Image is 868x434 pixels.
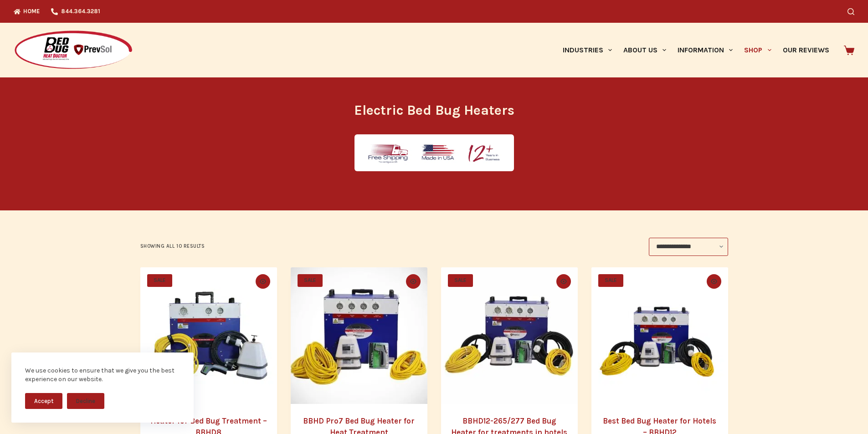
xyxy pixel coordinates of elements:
[707,274,721,289] button: Quick view toggle
[672,23,739,77] a: Information
[617,23,672,77] a: About Us
[448,274,473,287] span: SALE
[256,274,270,289] button: Quick view toggle
[298,274,323,287] span: SALE
[291,267,427,404] a: BBHD Pro7 Bed Bug Heater for Heat Treatment
[557,23,617,77] a: Industries
[67,393,104,409] button: Decline
[739,23,777,77] a: Shop
[263,100,605,121] h1: Electric Bed Bug Heaters
[591,267,728,404] a: Best Bed Bug Heater for Hotels - BBHD12
[147,274,172,287] span: SALE
[556,274,571,289] button: Quick view toggle
[847,8,854,15] button: Search
[598,274,623,287] span: SALE
[557,23,835,77] nav: Primary
[777,23,835,77] a: Our Reviews
[649,238,728,256] select: Shop order
[25,393,62,409] button: Accept
[406,274,421,289] button: Quick view toggle
[14,30,133,71] img: Prevsol/Bed Bug Heat Doctor
[140,242,205,250] p: Showing all 10 results
[441,267,578,404] a: BBHD12-265/277 Bed Bug Heater for treatments in hotels and motels
[140,267,277,404] a: Heater for Bed Bug Treatment - BBHD8
[25,366,180,384] div: We use cookies to ensure that we give you the best experience on our website.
